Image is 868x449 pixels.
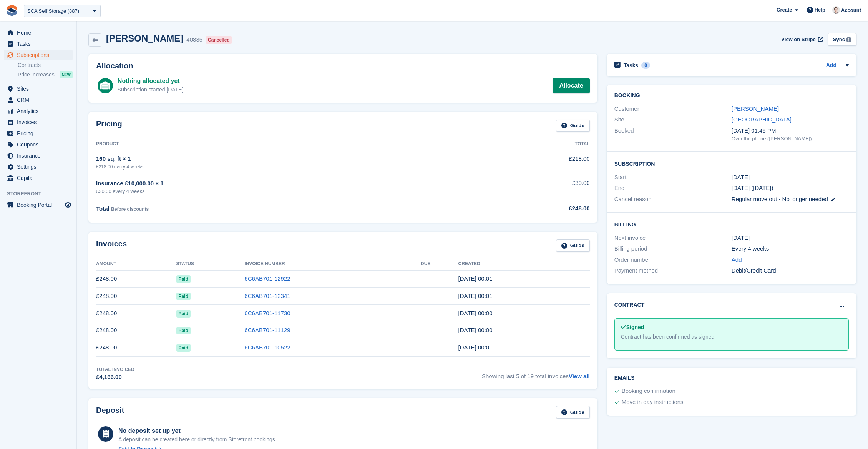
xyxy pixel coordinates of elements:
[244,310,290,316] a: 6C6AB701-11730
[614,93,849,99] h2: Booking
[473,150,589,175] td: £218.00
[60,71,73,78] div: NEW
[556,239,590,252] a: Guide
[118,86,184,94] div: Subscription started [DATE]
[458,310,493,316] time: 2025-07-14 23:00:59 UTC
[96,155,473,163] div: 160 sq. ft × 1
[17,161,63,172] span: Settings
[96,305,176,322] td: £248.00
[614,126,732,143] div: Booked
[614,173,732,182] div: Start
[846,37,851,42] img: icon-info-grey-7440780725fd019a000dd9b08b2336e03edf1995a4989e88bcd33f0948082b44.svg
[614,184,732,193] div: End
[732,256,742,264] a: Add
[4,83,73,94] a: menu
[458,258,590,270] th: Created
[815,6,825,14] span: Help
[641,62,650,69] div: 0
[96,288,176,305] td: £248.00
[63,200,73,210] a: Preview store
[614,301,645,309] h2: Contract
[777,6,792,14] span: Create
[841,7,861,14] span: Account
[828,33,856,46] button: Sync
[732,135,849,143] div: Over the phone ([PERSON_NAME])
[244,293,290,299] a: 6C6AB701-12341
[614,234,732,243] div: Next invoice
[614,266,732,275] div: Payment method
[176,344,191,352] span: Paid
[96,205,110,212] span: Total
[244,258,421,270] th: Invoice Number
[96,339,176,356] td: £248.00
[176,293,191,300] span: Paid
[4,150,73,161] a: menu
[17,173,63,183] span: Capital
[4,173,73,183] a: menu
[4,200,73,210] a: menu
[556,406,590,419] a: Guide
[732,196,828,202] span: Regular move out - No longer needed
[4,139,73,150] a: menu
[621,333,842,341] div: Contract has been confirmed as signed.
[553,78,589,93] a: Allocate
[6,5,18,16] img: stora-icon-8386f47178a22dfd0bd8f6a31ec36ba5ce8667c1dd55bd0f319d3a0aa187defe.svg
[614,244,732,253] div: Billing period
[732,116,792,123] a: [GEOGRAPHIC_DATA]
[176,310,191,318] span: Paid
[96,366,134,373] div: Total Invoiced
[244,344,290,351] a: 6C6AB701-10522
[96,188,473,195] div: £30.00 every 4 weeks
[458,327,493,333] time: 2025-06-16 23:00:54 UTC
[96,138,473,150] th: Product
[832,6,840,14] img: Jeff Knox
[244,327,290,333] a: 6C6AB701-11129
[4,106,73,116] a: menu
[96,270,176,288] td: £248.00
[106,33,183,43] h2: [PERSON_NAME]
[833,36,845,43] div: Sync
[622,387,675,396] div: Booking confirmation
[732,185,773,191] span: [DATE] ([DATE])
[614,220,849,228] h2: Billing
[17,38,63,49] span: Tasks
[778,33,825,46] a: View on Stripe
[4,117,73,128] a: menu
[96,179,473,188] div: Insurance £10,000.00 × 1
[176,275,191,283] span: Paid
[17,150,63,161] span: Insurance
[96,239,127,252] h2: Invoices
[7,190,76,198] span: Storefront
[826,61,836,70] a: Add
[176,258,245,270] th: Status
[781,36,815,43] span: View on Stripe
[96,120,122,132] h2: Pricing
[118,426,277,436] div: No deposit set up yet
[17,200,63,210] span: Booking Portal
[732,126,849,135] div: [DATE] 01:45 PM
[458,293,493,299] time: 2025-08-11 23:01:14 UTC
[614,160,849,167] h2: Subscription
[17,27,63,38] span: Home
[569,373,590,379] a: View all
[614,105,732,113] div: Customer
[614,115,732,124] div: Site
[4,161,73,172] a: menu
[4,128,73,139] a: menu
[96,406,124,419] h2: Deposit
[17,117,63,128] span: Invoices
[473,138,589,150] th: Total
[244,275,290,282] a: 6C6AB701-12922
[473,175,589,200] td: £30.00
[458,275,493,282] time: 2025-09-08 23:01:11 UTC
[732,266,849,275] div: Debit/Credit Card
[621,323,842,331] div: Signed
[732,244,849,253] div: Every 4 weeks
[18,62,73,69] a: Contracts
[614,256,732,264] div: Order number
[421,258,458,270] th: Due
[4,27,73,38] a: menu
[4,38,73,49] a: menu
[17,95,63,105] span: CRM
[17,83,63,94] span: Sites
